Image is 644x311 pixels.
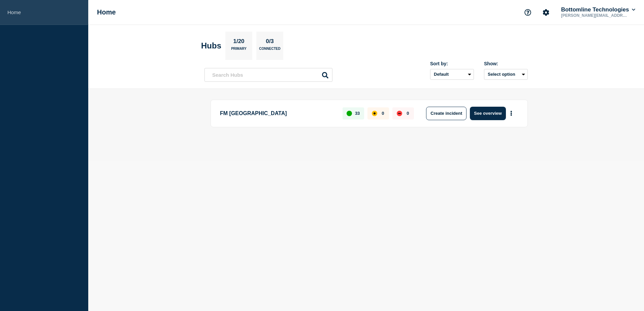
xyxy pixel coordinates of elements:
[231,47,247,54] p: Primary
[355,111,360,116] p: 33
[407,111,409,116] p: 0
[560,13,630,18] p: [PERSON_NAME][EMAIL_ADDRESS][PERSON_NAME][DOMAIN_NAME]
[382,111,384,116] p: 0
[201,41,221,50] h2: Hubs
[430,61,474,66] div: Sort by:
[397,111,402,116] div: down
[430,69,474,80] select: Sort by
[347,111,352,116] div: up
[263,38,277,47] p: 0/3
[507,107,516,119] button: More actions
[97,8,116,16] h1: Home
[231,38,247,47] p: 1/20
[204,68,332,82] input: Search Hubs
[539,5,553,20] button: Account settings
[560,6,637,13] button: Bottomline Technologies
[426,107,466,120] button: Create incident
[484,69,528,80] button: Select option
[521,5,535,20] button: Support
[220,107,335,120] p: FM [GEOGRAPHIC_DATA]
[484,61,528,66] div: Show:
[372,111,377,116] div: affected
[259,47,280,54] p: Connected
[470,107,506,120] button: See overview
